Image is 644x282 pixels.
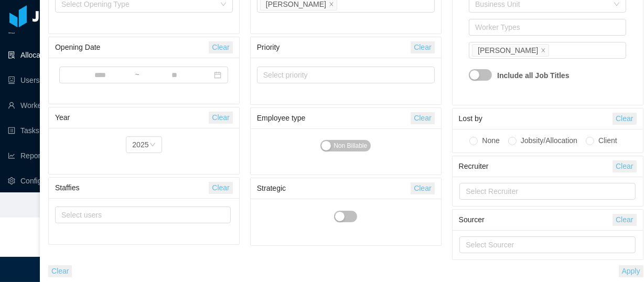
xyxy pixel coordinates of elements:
i: icon: down [614,1,620,8]
button: Clear [209,112,232,124]
button: Clear [48,265,72,277]
div: Opening Date [55,38,209,57]
span: Jobsity/Allocation [517,136,582,145]
a: icon: robotUsers [8,70,96,91]
button: Clear [613,113,636,125]
div: Sourcer [459,210,613,230]
button: Clear [411,182,434,194]
button: Clear [613,160,636,172]
div: Year [55,108,209,127]
button: Apply [619,265,643,277]
div: Employee type [257,109,411,128]
button: Clear [411,41,434,53]
div: Select users [61,210,220,220]
a: icon: userWorkers [8,95,96,116]
div: Select priority [263,70,419,80]
div: 2025 [132,137,148,153]
button: Clear [209,41,232,53]
span: Configuration [20,177,64,185]
li: Ruby Developer [472,44,549,57]
i: icon: close [541,48,546,54]
button: Clear [613,214,636,226]
span: Non Billable [334,140,367,151]
div: Priority [257,38,411,57]
div: Select Recruiter [466,186,624,197]
i: icon: calendar [214,71,221,79]
div: Strategic [257,179,411,198]
i: icon: setting [8,177,15,185]
div: Lost by [459,109,613,128]
div: [PERSON_NAME] [478,45,538,56]
i: icon: solution [8,51,15,59]
span: Reports [20,151,46,160]
div: Select Sourcer [466,240,624,250]
strong: Include all Job Titles [497,65,569,86]
div: Recruiter [459,157,613,176]
div: Worker Types [475,22,615,32]
span: Client [594,136,621,145]
span: None [478,136,503,145]
i: icon: down [220,1,227,8]
i: icon: close [329,2,334,8]
div: Staffies [55,178,209,198]
a: icon: profileTasks [8,120,96,141]
i: icon: line-chart [8,152,15,159]
button: Clear [411,112,434,124]
span: Allocation [20,51,52,59]
button: Clear [209,182,232,194]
